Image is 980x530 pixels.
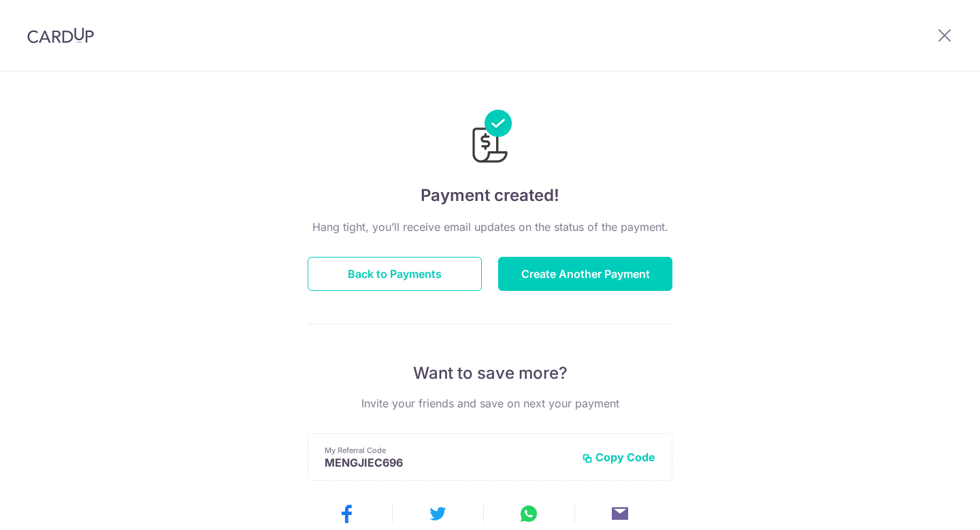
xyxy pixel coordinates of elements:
p: Invite your friends and save on next your payment [308,395,672,411]
p: MENGJIEC696 [325,456,571,469]
img: Payments [468,110,512,167]
button: Copy Code [582,450,655,464]
img: CardUp [27,27,94,44]
button: Back to Payments [308,257,482,291]
p: Want to save more? [308,362,672,384]
p: Hang tight, you’ll receive email updates on the status of the payment. [308,219,672,235]
h4: Payment created! [308,183,672,208]
p: My Referral Code [325,445,571,456]
button: Create Another Payment [498,257,672,291]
